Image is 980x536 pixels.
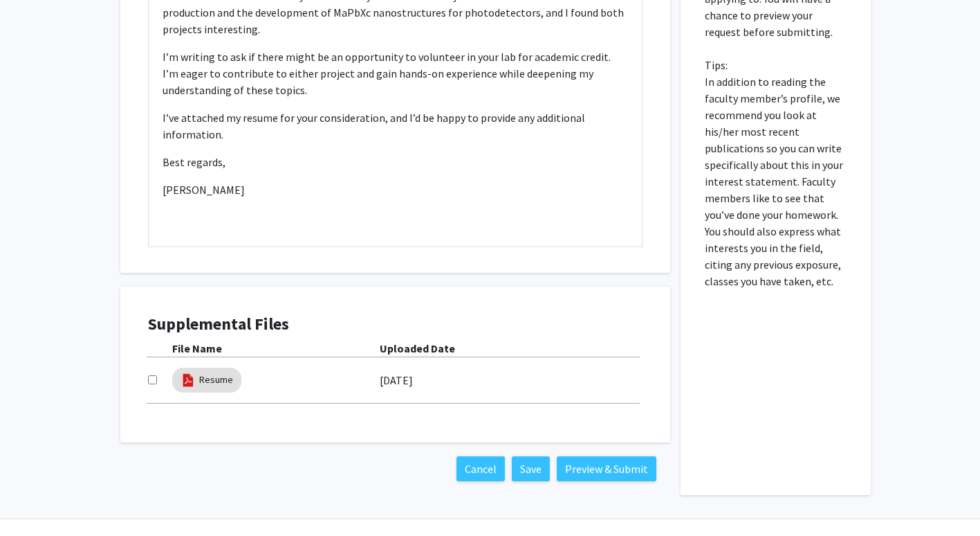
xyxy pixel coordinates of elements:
h4: Supplemental Files [148,314,642,334]
p: Best regards, [163,154,628,170]
p: [PERSON_NAME] [163,181,628,198]
button: Cancel [456,456,505,481]
button: Save [512,456,550,481]
b: Uploaded Date [380,341,455,355]
button: Preview & Submit [557,456,656,481]
p: I’ve attached my resume for your consideration, and I’d be happy to provide any additional inform... [163,109,628,143]
p: I’m writing to ask if there might be an opportunity to volunteer in your lab for academic credit.... [163,48,628,98]
label: [DATE] [380,368,413,392]
b: File Name [172,341,222,355]
a: Resume [199,373,233,387]
iframe: Chat [10,474,59,526]
img: pdf_icon.png [181,373,196,388]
